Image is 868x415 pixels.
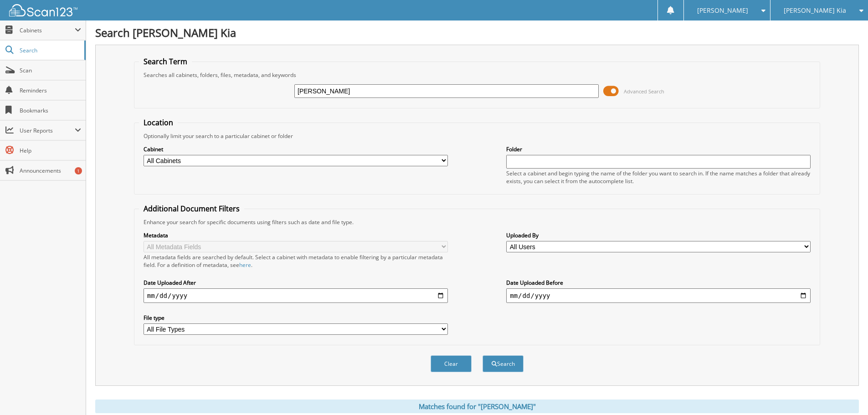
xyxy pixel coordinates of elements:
[239,261,251,269] a: here
[139,118,178,128] legend: Location
[144,253,448,269] div: All metadata fields are searched by default. Select a cabinet with metadata to enable filtering b...
[506,288,811,303] input: end
[144,314,448,322] label: File type
[506,279,811,287] label: Date Uploaded Before
[20,147,81,154] span: Help
[144,145,448,153] label: Cabinet
[95,25,859,40] h1: Search [PERSON_NAME] Kia
[624,88,664,95] span: Advanced Search
[506,169,811,185] div: Select a cabinet and begin typing the name of the folder you want to search in. If the name match...
[506,231,811,239] label: Uploaded By
[95,400,859,413] div: Matches found for "[PERSON_NAME]"
[20,87,81,94] span: Reminders
[139,204,244,214] legend: Additional Document Filters
[144,288,448,303] input: start
[20,127,75,134] span: User Reports
[9,4,77,16] img: scan123-logo-white.svg
[20,26,75,34] span: Cabinets
[144,279,448,287] label: Date Uploaded After
[144,231,448,239] label: Metadata
[75,167,82,174] div: 1
[20,46,80,54] span: Search
[139,56,192,67] legend: Search Term
[20,107,81,114] span: Bookmarks
[506,145,811,153] label: Folder
[139,218,815,226] div: Enhance your search for specific documents using filters such as date and file type.
[483,355,524,372] button: Search
[139,132,815,140] div: Optionally limit your search to a particular cabinet or folder
[431,355,472,372] button: Clear
[139,71,815,79] div: Searches all cabinets, folders, files, metadata, and keywords
[20,167,81,174] span: Announcements
[784,8,846,13] span: [PERSON_NAME] Kia
[20,67,81,74] span: Scan
[697,8,748,13] span: [PERSON_NAME]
